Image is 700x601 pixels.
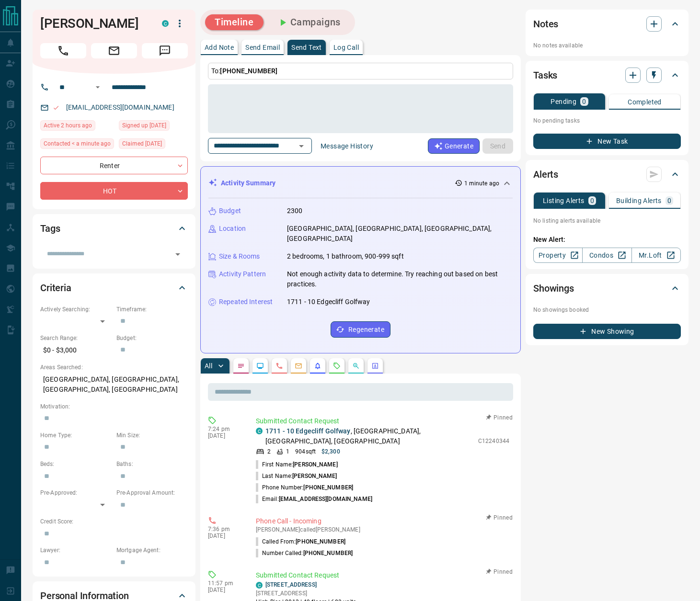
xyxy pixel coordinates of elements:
svg: Requests [333,362,341,370]
span: Call [40,43,86,58]
p: 7:24 pm [208,426,241,432]
p: Log Call [333,44,359,51]
p: [GEOGRAPHIC_DATA], [GEOGRAPHIC_DATA], [GEOGRAPHIC_DATA], [GEOGRAPHIC_DATA] [287,224,513,244]
p: Beds: [40,460,112,468]
p: 11:57 pm [208,580,241,587]
span: Claimed [DATE] [122,139,162,148]
div: Tue Mar 10 2020 [119,138,188,152]
p: Email: [256,495,372,503]
button: Campaigns [267,14,350,30]
h2: Criteria [40,280,71,295]
p: Credit Score: [40,517,188,526]
p: 1 [286,447,289,456]
p: 2 [267,447,271,456]
p: Building Alerts [616,197,662,204]
button: Open [92,81,103,93]
span: Signed up [DATE] [122,121,166,130]
button: Pinned [485,567,513,576]
p: 0 [582,98,586,105]
p: 0 [667,197,671,204]
div: condos.ca [162,20,169,27]
p: , [GEOGRAPHIC_DATA], [GEOGRAPHIC_DATA], [GEOGRAPHIC_DATA] [265,426,473,446]
a: Property [533,248,583,263]
p: Not enough activity data to determine. Try reaching out based on best practices. [287,269,513,289]
a: 1711 - 10 Edgecliff Golfway [265,427,351,435]
div: Activity Summary1 minute ago [208,174,513,192]
p: 7:36 pm [208,526,241,533]
p: Called From: [256,537,345,546]
p: Pre-Approval Amount: [116,488,188,497]
p: All [205,363,212,369]
p: 2300 [287,206,303,216]
p: Baths: [116,460,188,468]
p: Last Name: [256,472,337,480]
svg: Agent Actions [371,362,379,370]
p: Mortgage Agent: [116,546,188,555]
span: Contacted < a minute ago [44,139,111,148]
p: [DATE] [208,432,241,439]
p: Phone Call - Incoming [256,516,509,526]
span: [PERSON_NAME] [293,461,337,468]
a: Mr.Loft [631,248,681,263]
span: Email [91,43,137,58]
p: 0 [590,197,594,204]
div: condos.ca [256,582,263,589]
button: Message History [315,138,379,154]
p: Submitted Contact Request [256,416,509,426]
p: Location [219,224,246,234]
p: Timeframe: [116,305,188,314]
button: Pinned [485,513,513,522]
span: Active 2 hours ago [44,121,92,130]
button: Generate [428,138,480,154]
span: [PHONE_NUMBER] [296,538,345,545]
div: HOT [40,182,188,200]
p: C12240344 [478,437,509,445]
svg: Opportunities [352,362,360,370]
span: Message [142,43,188,58]
svg: Listing Alerts [314,362,321,370]
p: To: [208,63,513,79]
h2: Notes [533,16,558,32]
button: New Task [533,134,681,149]
svg: Emails [295,362,302,370]
button: Timeline [205,14,264,30]
p: Add Note [205,44,234,51]
button: Regenerate [331,321,390,338]
p: Size & Rooms [219,251,260,261]
p: No notes available [533,41,681,50]
div: Tasks [533,64,681,87]
div: Tags [40,217,188,240]
p: Min Size: [116,431,188,440]
a: [STREET_ADDRESS] [265,581,317,588]
div: Showings [533,277,681,300]
p: No listing alerts available [533,216,681,225]
span: [PHONE_NUMBER] [303,484,353,491]
svg: Lead Browsing Activity [256,362,264,370]
p: Activity Summary [221,178,275,188]
div: Sat Aug 16 2025 [40,120,114,134]
button: Open [171,248,184,261]
h1: [PERSON_NAME] [40,16,148,31]
p: Repeated Interest [219,297,273,307]
p: 1711 - 10 Edgecliff Golfway [287,297,370,307]
p: 2 bedrooms, 1 bathroom, 900-999 sqft [287,251,404,261]
p: Pre-Approved: [40,488,112,497]
p: 1 minute ago [464,179,499,188]
p: Submitted Contact Request [256,570,509,580]
p: [DATE] [208,587,241,593]
p: Home Type: [40,431,112,440]
svg: Email Valid [53,104,59,111]
div: Alerts [533,163,681,186]
p: First Name: [256,460,338,469]
p: Send Email [245,44,280,51]
p: Number Called: [256,549,353,557]
p: Listing Alerts [543,197,585,204]
button: Pinned [485,413,513,422]
h2: Showings [533,281,574,296]
p: [GEOGRAPHIC_DATA], [GEOGRAPHIC_DATA], [GEOGRAPHIC_DATA], [GEOGRAPHIC_DATA] [40,372,188,397]
span: [PHONE_NUMBER] [220,67,277,75]
h2: Tags [40,221,60,236]
p: Lawyer: [40,546,112,555]
p: Activity Pattern [219,269,266,279]
span: [EMAIL_ADDRESS][DOMAIN_NAME] [279,496,372,502]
